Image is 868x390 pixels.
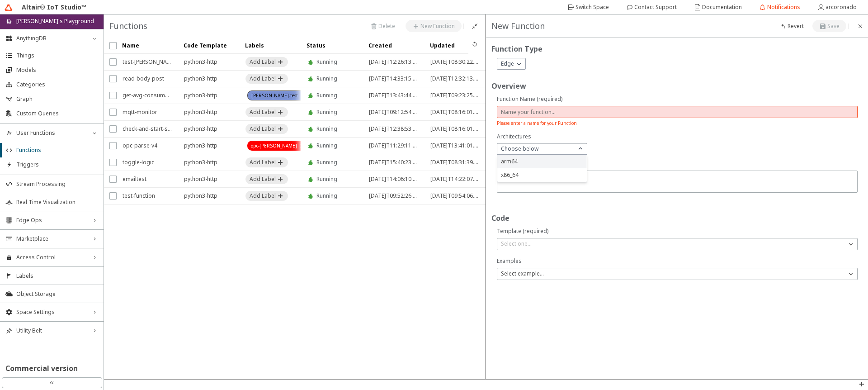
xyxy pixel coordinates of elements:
[501,145,576,152] span: Choose below
[501,60,514,67] span: Edge
[497,58,526,70] button: Edge
[497,143,587,154] button: Choose below
[497,168,587,182] div: x86_64
[491,43,863,58] unity-typography: Function Type
[491,213,863,227] unity-typography: Code
[491,81,863,95] unity-typography: Overview
[497,133,587,141] unity-typography: Architectures
[497,155,587,168] div: arm64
